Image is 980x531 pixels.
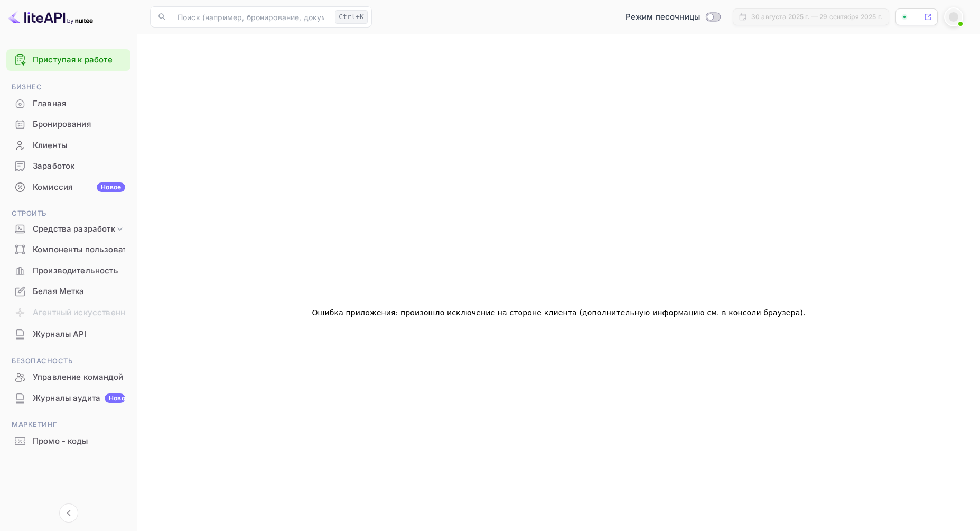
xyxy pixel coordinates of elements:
[33,265,118,277] ya-tr-span: Производительность
[8,8,93,25] img: Логотип LiteAPI
[105,393,125,403] div: Новое
[626,12,700,22] ya-tr-span: Режим песочницы
[6,114,130,134] a: Бронирования
[33,371,123,383] ya-tr-span: Управление командой
[33,286,85,298] ya-tr-span: Белая Метка
[33,244,214,256] ya-tr-span: Компоненты пользовательского интерфейса
[6,431,130,452] div: Промо - коды
[6,324,130,345] div: Журналы API
[101,183,121,191] ya-tr-span: Новое
[33,160,74,172] ya-tr-span: Заработок
[6,281,130,302] div: Белая Метка
[171,6,331,28] input: Поиск (например, бронирование, документация)
[6,367,130,387] a: Управление командой
[803,308,806,317] ya-tr-span: .
[12,356,72,365] ya-tr-span: Безопасность
[6,240,130,260] div: Компоненты пользовательского интерфейса
[6,220,130,239] div: Средства разработки
[6,177,130,197] a: КомиссияНовое
[6,135,130,155] a: Клиенты
[33,118,91,131] ya-tr-span: Бронирования
[6,114,130,135] div: Бронирования
[6,431,130,451] a: Промо - коды
[6,261,130,280] a: Производительность
[12,209,46,217] ya-tr-span: Строить
[33,435,88,447] ya-tr-span: Промо - коды
[33,98,66,110] ya-tr-span: Главная
[6,94,130,114] div: Главная
[6,388,130,408] a: Журналы аудитаНовое
[6,156,130,176] a: Заработок
[59,503,78,523] button: Свернуть навигацию
[6,324,130,344] a: Журналы API
[33,392,100,405] ya-tr-span: Журналы аудита
[6,388,130,409] div: Журналы аудитаНовое
[751,13,882,21] ya-tr-span: 30 августа 2025 г. — 29 сентября 2025 г.
[6,94,130,113] a: Главная
[621,11,724,23] div: Переключиться в производственный режим
[33,54,125,66] a: Приступая к работе
[33,140,67,152] ya-tr-span: Клиенты
[12,83,42,91] ya-tr-span: Бизнес
[6,49,130,71] div: Приступая к работе
[6,367,130,388] div: Управление командой
[33,223,120,235] ya-tr-span: Средства разработки
[33,181,72,194] ya-tr-span: Комиссия
[6,135,130,156] div: Клиенты
[12,420,58,428] ya-tr-span: Маркетинг
[6,240,130,259] a: Компоненты пользовательского интерфейса
[312,308,803,317] ya-tr-span: Ошибка приложения: произошло исключение на стороне клиента (дополнительную информацию см. в консо...
[6,261,130,281] div: Производительность
[339,13,364,21] ya-tr-span: Ctrl+K
[33,54,113,65] ya-tr-span: Приступая к работе
[6,281,130,301] a: Белая Метка
[6,156,130,177] div: Заработок
[6,177,130,198] div: КомиссияНовое
[33,328,87,341] ya-tr-span: Журналы API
